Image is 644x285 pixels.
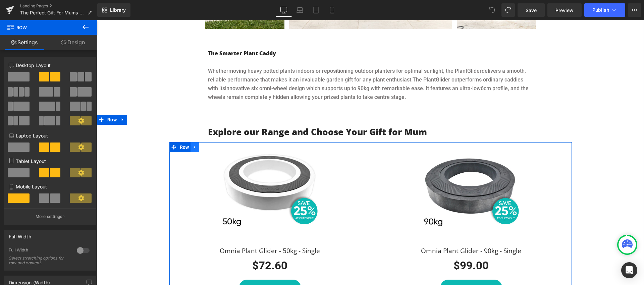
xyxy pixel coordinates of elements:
[20,10,85,15] span: The Perfect Gift For Mums Who Love to Garden
[324,3,340,17] a: Mobile
[357,239,392,252] span: $99.00
[111,47,436,81] p: The PlantGlider outperforms ordinary caddies with its
[628,3,641,17] button: More
[360,264,389,271] span: Buy Now
[158,264,188,271] span: Buy Now
[97,3,130,17] a: New Library
[9,62,91,69] p: Desktop Layout
[343,260,405,275] button: Buy Now
[9,132,91,139] p: Laptop Layout
[111,48,429,63] span: delivers a smooth, reliable performance that makes it an invaluable garden gift for any plant ent...
[621,262,637,278] div: Open Intercom Messenger
[36,214,62,220] p: More settings
[7,20,74,35] span: Row
[9,183,91,190] p: Mobile Layout
[592,7,609,13] span: Publish
[547,3,582,17] a: Preview
[117,124,229,221] img: Omnia Plant Glider - 50kg - Single
[111,30,179,37] strong: The Smarter Plant Caddy
[9,230,31,239] div: Full Width
[501,3,515,17] button: Redo
[94,122,102,132] a: Expand / Collapse
[308,3,324,17] a: Tablet
[111,106,330,118] b: Explore our Range and Choose Your Gift for Mum
[526,7,537,14] span: Save
[21,95,30,105] a: Expand / Collapse
[584,3,625,17] button: Publish
[324,221,424,235] a: Omnia Plant Glider - 90kg - Single
[142,260,204,275] button: Buy Now
[111,48,131,54] span: Whether
[123,221,223,235] a: Omnia Plant Glider - 50kg - Single
[9,95,21,105] span: Row
[555,7,574,14] span: Preview
[131,48,385,54] span: moving heavy potted plants indoors or repositioning outdoor planters for optimal sunlight, the Pl...
[292,3,308,17] a: Laptop
[128,65,384,71] span: innovative six omni-wheel design which supports up to 90kg with remarkable ease. It features an u...
[9,247,70,254] div: Full Width
[20,3,97,9] a: Landing Pages
[4,209,96,224] button: More settings
[318,124,430,221] img: Omnia Plant Glider - 90kg - Single
[9,256,69,265] div: Select stretching options for row and content.
[9,158,91,165] p: Tablet Layout
[276,3,292,17] a: Desktop
[81,122,94,132] span: Row
[49,35,97,50] a: Design
[110,7,126,13] span: Library
[485,3,499,17] button: Undo
[111,65,432,80] span: 6cm profile, and the wheels remain completely hidden allowing your prized plants to take centre s...
[155,239,191,252] span: $72.60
